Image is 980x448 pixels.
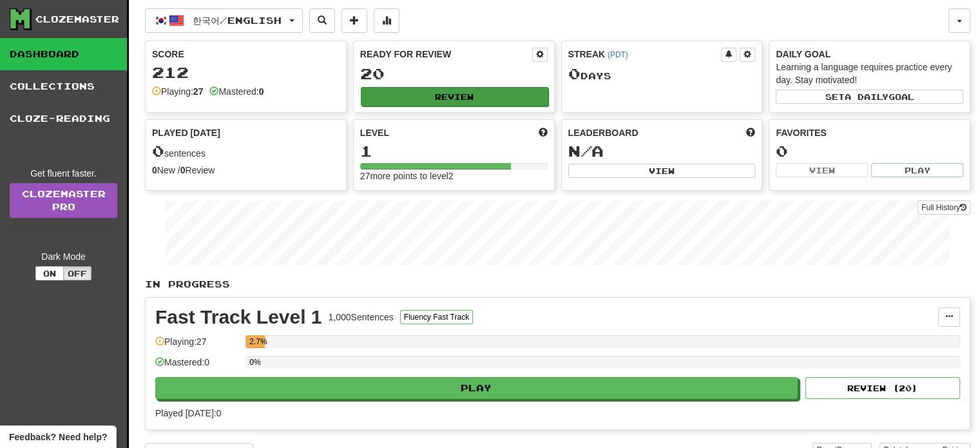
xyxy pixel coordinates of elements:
[10,250,117,263] div: Dark Mode
[360,143,548,159] div: 1
[155,377,798,399] button: Play
[152,48,340,61] div: Score
[152,64,340,81] div: 212
[10,167,117,180] div: Get fluent faster.
[776,163,868,177] button: View
[329,311,394,324] div: 1,000 Sentences
[360,66,548,82] div: 20
[180,165,186,175] strong: 0
[776,61,963,86] div: Learning a language requires practice every day. Stay motivated!
[341,8,367,33] button: Add sentence to collection
[155,408,221,418] span: Played [DATE]: 0
[361,87,548,106] button: Review
[776,126,963,139] div: Favorites
[35,13,119,26] div: Clozemaster
[9,431,107,443] span: Open feedback widget
[374,8,399,33] button: More stats
[568,48,722,61] div: Streak
[145,8,303,33] button: 한국어/English
[805,377,960,399] button: Review (20)
[871,163,963,177] button: Play
[152,142,164,160] span: 0
[309,8,335,33] button: Search sentences
[209,85,264,98] div: Mastered:
[155,307,322,327] div: Fast Track Level 1
[746,126,755,139] span: This week in points, UTC
[63,266,91,280] button: Off
[360,170,548,182] div: 27 more points to level 2
[568,142,604,160] span: N/A
[152,143,340,160] div: sentences
[193,86,204,97] strong: 27
[152,85,203,98] div: Playing:
[568,126,639,139] span: Leaderboard
[35,266,64,280] button: On
[10,183,117,218] a: ClozemasterPro
[918,200,970,215] button: Full History
[608,50,628,59] a: (PDT)
[155,335,239,356] div: Playing: 27
[249,335,265,348] div: 2.7%
[152,126,220,139] span: Played [DATE]
[145,278,970,291] p: In Progress
[776,90,963,104] button: Seta dailygoal
[400,310,473,324] button: Fluency Fast Track
[360,48,532,61] div: Ready for Review
[776,143,963,159] div: 0
[776,48,963,61] div: Daily Goal
[259,86,264,97] strong: 0
[152,165,157,175] strong: 0
[155,356,239,377] div: Mastered: 0
[845,92,889,101] span: a daily
[193,15,282,26] span: 한국어 / English
[539,126,548,139] span: Score more points to level up
[568,66,756,83] div: Day s
[568,164,756,178] button: View
[568,64,581,83] span: 0
[360,126,389,139] span: Level
[152,164,340,177] div: New / Review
